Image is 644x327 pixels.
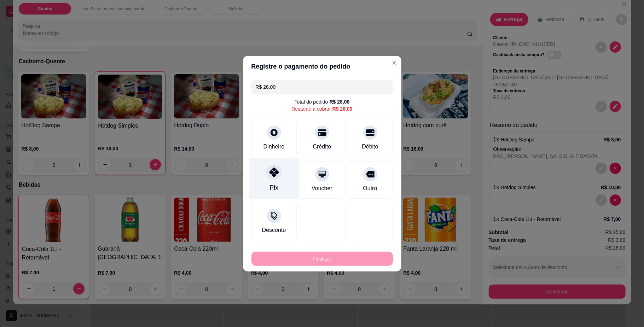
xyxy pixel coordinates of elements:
input: Ex.: hambúrguer de cordeiro [256,80,389,94]
div: Pix [269,183,278,192]
div: Crédito [313,142,331,151]
div: Voucher [312,184,332,193]
div: Desconto [262,226,286,234]
div: Débito [362,142,378,151]
div: Restante a cobrar [291,105,352,112]
div: R$ 28,00 [330,98,350,105]
div: R$ 28,00 [332,105,353,112]
div: Outro [363,184,377,193]
div: Total do pedido [295,98,350,105]
button: Close [389,57,400,69]
div: Dinheiro [263,142,285,151]
header: Registre o pagamento do pedido [243,56,401,77]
